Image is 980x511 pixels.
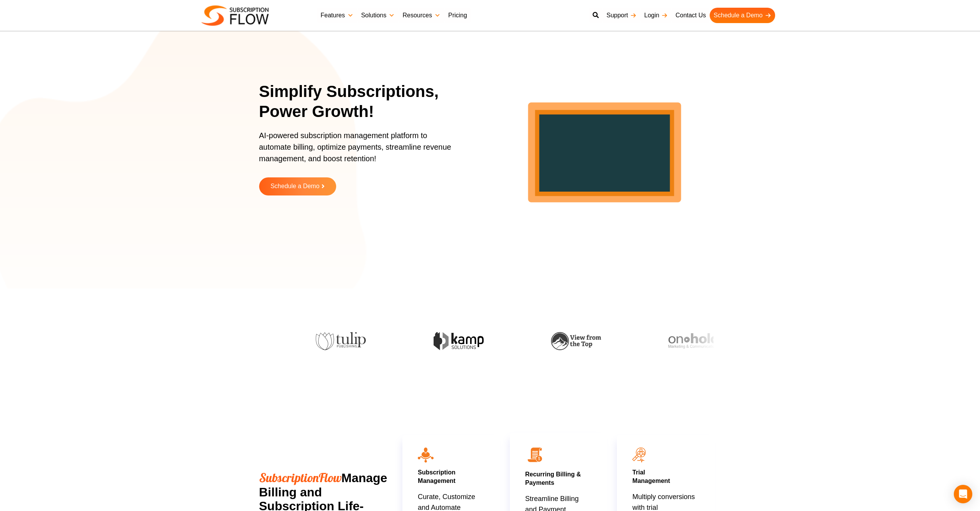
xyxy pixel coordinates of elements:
[317,8,357,23] a: Features
[603,8,640,23] a: Support
[259,82,469,122] h1: Simplify Subscriptions, Power Growth!
[418,469,456,484] a: Subscription Management
[710,8,775,23] a: Schedule a Demo
[201,5,269,26] img: Subscriptionflow
[259,470,342,485] span: SubscriptionFlow
[672,8,710,23] a: Contact Us
[259,130,459,172] p: AI-powered subscription management platform to automate billing, optimize payments, streamline re...
[399,8,444,23] a: Resources
[270,183,319,190] span: Schedule a Demo
[444,8,471,23] a: Pricing
[632,469,670,484] a: TrialManagement
[525,471,581,486] a: Recurring Billing & Payments
[259,177,336,195] a: Schedule a Demo
[640,8,672,23] a: Login
[315,332,365,351] img: tulip-publishing
[632,448,646,463] img: icon11
[418,448,434,462] img: icon10
[525,445,544,464] img: 02
[954,485,972,503] div: Open Intercom Messenger
[357,8,399,23] a: Solutions
[432,332,482,350] img: kamp-solution
[550,332,600,350] img: view-from-the-top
